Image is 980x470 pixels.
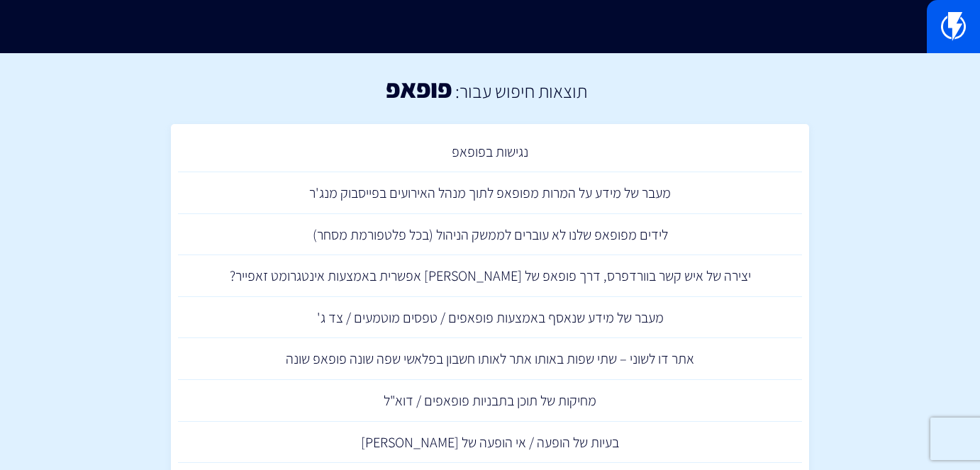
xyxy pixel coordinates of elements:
a: בעיות של הופעה / אי הופעה של [PERSON_NAME] [178,422,802,464]
a: נגישות בפופאפ [178,131,802,173]
a: מחיקות של תוכן בתבניות פופאפים / דוא"ל [178,380,802,422]
input: חיפוש מהיר... [196,11,784,43]
a: מעבר של מידע על המרות מפופאפ לתוך מנהל האירועים בפייסבוק מנג'ר [178,172,802,214]
a: אתר דו לשוני – שתי שפות באותו אתר לאותו חשבון בפלאשי שפה שונה פופאפ שונה [178,338,802,380]
a: מעבר של מידע שנאסף באמצעות פופאפים / טפסים מוטמעים / צד ג' [178,297,802,339]
h1: פופאפ [386,74,452,103]
a: יצירה של איש קשר בוורדפרס, דרך פופאפ של [PERSON_NAME] אפשרית באמצעות אינטגרומט זאפייר? [178,255,802,297]
a: לידים מפופאפ שלנו לא עוברים לממשק הניהול (בכל פלטפורמת מסחר) [178,214,802,256]
h2: תוצאות חיפוש עבור: [452,81,587,101]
